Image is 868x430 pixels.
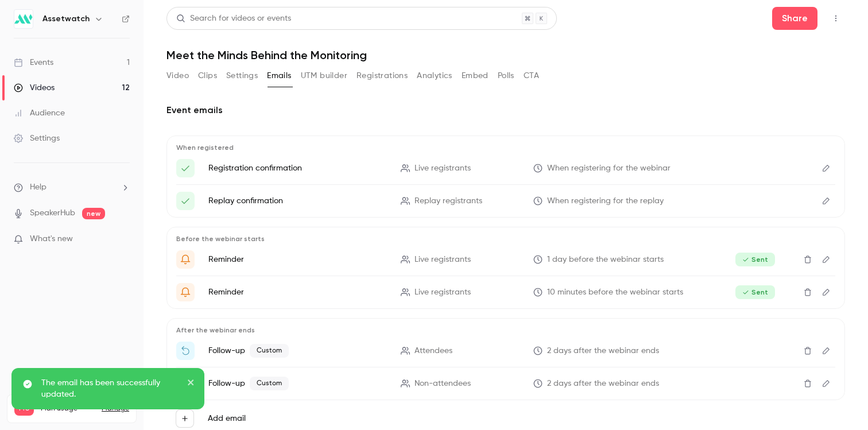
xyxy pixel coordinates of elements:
button: Edit [817,374,835,393]
button: Emails [267,67,291,85]
button: Video [166,67,189,85]
button: Delete [799,374,817,393]
span: Sent [735,285,775,299]
span: Custom [250,377,289,390]
li: Thanks for attending {{ event_name }} [176,342,835,360]
li: {{ event_name }} is about to go live [176,283,835,301]
p: Registration confirmation [208,162,387,174]
span: 2 days after the webinar ends [547,378,659,390]
button: Edit [817,283,835,301]
p: Reminder [208,254,387,265]
button: Analytics [417,67,452,85]
img: Assetwatch [14,10,33,28]
p: Follow-up [208,377,387,390]
span: Sent [735,253,775,266]
span: Custom [250,344,289,358]
h1: Meet the Minds Behind the Monitoring [166,48,845,62]
span: Live registrants [414,162,471,175]
li: Get Ready for '{{ event_name }}' tomorrow! [176,250,835,269]
button: Clips [198,67,217,85]
div: Videos [14,82,55,94]
span: Attendees [414,345,452,357]
button: Edit [817,342,835,360]
h2: Event emails [166,103,845,117]
button: Edit [817,250,835,269]
button: Edit [817,159,835,177]
span: Live registrants [414,286,471,299]
li: Watch the replay of {{ event_name }} [176,374,835,393]
button: Delete [799,250,817,269]
button: Registrations [356,67,408,85]
span: 2 days after the webinar ends [547,345,659,357]
p: Reminder [208,286,387,298]
span: What's new [30,233,73,245]
span: When registering for the webinar [547,162,671,175]
span: Help [30,181,46,193]
p: After the webinar ends [176,326,835,335]
p: The email has been successfully updated. [41,377,179,400]
span: Non-attendees [414,378,471,390]
button: UTM builder [301,67,347,85]
label: Add email [208,413,246,424]
h6: Assetwatch [42,13,90,25]
div: Events [14,57,53,68]
p: When registered [176,143,835,152]
span: 1 day before the webinar starts [547,254,664,266]
button: Top Bar Actions [827,9,845,28]
div: Audience [14,107,65,119]
button: Delete [799,283,817,301]
p: Follow-up [208,344,387,358]
span: When registering for the replay [547,195,664,207]
button: Delete [799,342,817,360]
div: Settings [14,133,60,144]
button: Embed [462,67,489,85]
li: Here's your access link to {{ event_name }}! [176,159,835,177]
p: Before the webinar starts [176,234,835,243]
span: Replay registrants [414,195,482,207]
span: 10 minutes before the webinar starts [547,286,683,299]
p: Replay confirmation [208,195,387,207]
button: Edit [817,192,835,210]
span: new [82,208,105,219]
li: help-dropdown-opener [14,181,130,193]
button: close [187,377,195,391]
li: Here's your access link to {{ event_name }}! [176,192,835,210]
button: Share [772,7,817,30]
a: SpeakerHub [30,207,75,219]
button: CTA [524,67,539,85]
span: Live registrants [414,254,471,266]
button: Settings [226,67,258,85]
button: Polls [498,67,514,85]
div: Search for videos or events [176,13,291,25]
